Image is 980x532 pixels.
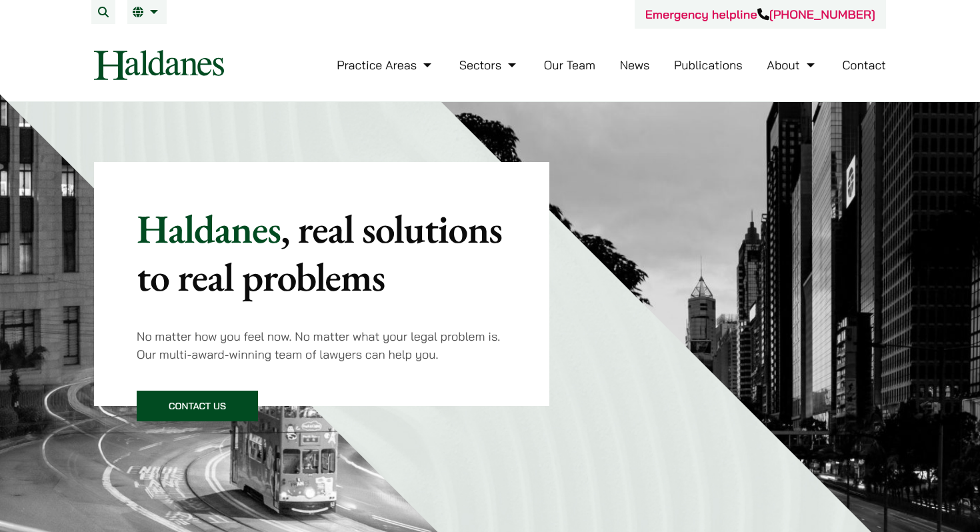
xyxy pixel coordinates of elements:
a: Contact Us [137,391,258,421]
a: EN [133,7,161,17]
p: No matter how you feel now. No matter what your legal problem is. Our multi-award-winning team of... [137,327,507,363]
a: Emergency helpline[PHONE_NUMBER] [645,7,875,22]
a: Our Team [544,57,595,73]
a: Practice Areas [337,57,435,73]
img: Logo of Haldanes [94,50,224,80]
a: Publications [674,57,743,73]
a: News [620,57,650,73]
a: Sectors [459,57,519,73]
a: About [767,57,817,73]
a: Contact [842,57,886,73]
p: Haldanes [137,205,507,301]
mark: , real solutions to real problems [137,203,502,303]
